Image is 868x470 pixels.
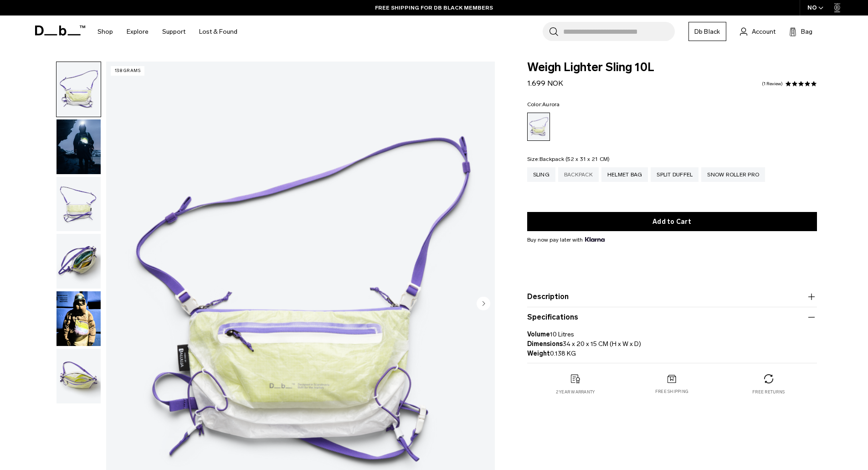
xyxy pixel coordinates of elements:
img: Weigh Lighter Sling 10L Aurora [56,291,101,346]
img: Weigh_Lighter_Sling_10L_3.png [56,234,101,289]
strong: Volume [527,331,550,338]
button: Description [527,291,817,302]
p: Free shipping [655,388,688,395]
p: 138 grams [111,66,145,76]
a: Shop [98,15,113,48]
a: Explore [127,15,149,48]
span: Weigh Lighter Sling 10L [527,62,817,73]
a: FREE SHIPPING FOR DB BLACK MEMBERS [375,4,493,12]
a: Backpack [558,167,599,182]
span: Buy now pay later with [527,236,605,244]
a: Split Duffel [651,167,699,182]
img: Weigh_Lighter_Sling_10L_1.png [56,62,101,117]
img: Weigh_Lighter_Sling_10L_Lifestyle.png [56,119,101,174]
a: Sling [527,167,555,182]
a: Aurora [527,113,550,141]
a: 1 reviews [762,82,783,86]
a: Db Black [688,22,726,41]
button: Weigh Lighter Sling 10L Aurora [56,291,101,346]
button: Bag [789,26,812,37]
span: Account [752,27,776,36]
button: Add to Cart [527,212,817,231]
img: {"height" => 20, "alt" => "Klarna"} [585,237,605,242]
button: Weigh_Lighter_Sling_10L_Lifestyle.png [56,119,101,175]
a: Account [740,26,776,37]
span: Aurora [542,101,560,108]
a: Lost & Found [199,15,237,48]
button: Weigh_Lighter_Sling_10L_2.png [56,176,101,232]
legend: Color: [527,102,560,107]
button: Next slide [477,296,490,312]
strong: Dimensions [527,340,563,348]
button: Specifications [527,312,817,323]
p: 2 year warranty [556,389,595,395]
a: Helmet Bag [601,167,648,182]
strong: Weight [527,350,550,357]
p: 10 Litres 34 x 20 x 15 CM (H x W x D) 0.138 KG [527,323,817,358]
button: Weigh_Lighter_Sling_10L_1.png [56,62,101,117]
button: Weigh_Lighter_Sling_10L_3.png [56,233,101,289]
span: Bag [801,27,812,36]
button: Weigh_Lighter_Sling_10L_4.png [56,348,101,404]
p: Free returns [752,389,785,395]
a: Support [162,15,185,48]
span: 1.699 NOK [527,79,563,88]
img: Weigh_Lighter_Sling_10L_4.png [56,349,101,403]
a: Snow Roller Pro [701,167,765,182]
legend: Size: [527,156,610,162]
span: Backpack (52 x 31 x 21 CM) [539,156,610,162]
nav: Main Navigation [91,15,244,48]
img: Weigh_Lighter_Sling_10L_2.png [56,177,101,232]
